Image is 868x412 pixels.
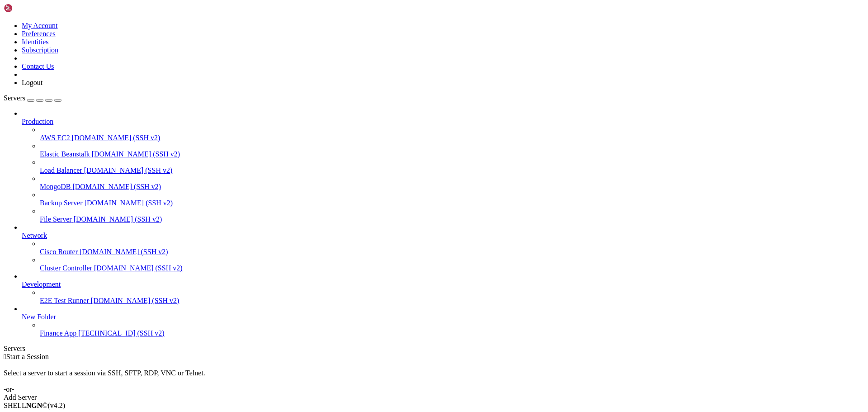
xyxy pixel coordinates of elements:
[6,353,49,360] span: Start a Session
[22,313,864,321] a: New Folder
[40,134,70,142] span: AWS EC2
[4,345,864,353] div: Servers
[40,175,864,191] li: MongoDB [DOMAIN_NAME] (SSH v2)
[40,126,864,142] li: AWS EC2 [DOMAIN_NAME] (SSH v2)
[22,280,864,289] a: Development
[40,183,864,191] a: MongoDB [DOMAIN_NAME] (SSH v2)
[40,289,864,305] li: E2E Test Runner [DOMAIN_NAME] (SSH v2)
[4,94,61,102] a: Servers
[22,46,58,54] a: Subscription
[40,215,864,223] a: File Server [DOMAIN_NAME] (SSH v2)
[40,264,92,272] span: Cluster Controller
[84,166,173,174] span: [DOMAIN_NAME] (SSH v2)
[22,22,58,29] a: My Account
[40,240,864,256] li: Cisco Router [DOMAIN_NAME] (SSH v2)
[40,199,864,207] a: Backup Server [DOMAIN_NAME] (SSH v2)
[40,321,864,337] li: Finance App [TECHNICAL_ID] (SSH v2)
[72,134,160,142] span: [DOMAIN_NAME] (SSH v2)
[40,297,89,304] span: E2E Test Runner
[22,313,56,321] span: New Folder
[78,329,164,337] span: [TECHNICAL_ID] (SSH v2)
[22,118,864,126] a: Production
[85,199,173,207] span: [DOMAIN_NAME] (SSH v2)
[4,402,65,409] span: SHELL ©
[4,4,56,13] img: Shellngn
[22,30,56,38] a: Preferences
[22,109,864,223] li: Production
[40,158,864,175] li: Load Balancer [DOMAIN_NAME] (SSH v2)
[94,264,183,272] span: [DOMAIN_NAME] (SSH v2)
[22,118,53,125] span: Production
[22,232,864,240] a: Network
[91,297,179,304] span: [DOMAIN_NAME] (SSH v2)
[72,183,161,190] span: [DOMAIN_NAME] (SSH v2)
[40,329,76,337] span: Finance App
[4,361,864,393] div: Select a server to start a session via SSH, SFTP, RDP, VNC or Telnet. -or-
[22,62,54,70] a: Contact Us
[22,223,864,272] li: Network
[80,248,168,256] span: [DOMAIN_NAME] (SSH v2)
[40,183,71,190] span: MongoDB
[74,215,162,223] span: [DOMAIN_NAME] (SSH v2)
[92,150,180,158] span: [DOMAIN_NAME] (SSH v2)
[22,232,47,239] span: Network
[40,134,864,142] a: AWS EC2 [DOMAIN_NAME] (SSH v2)
[40,150,90,158] span: Elastic Beanstalk
[40,248,864,256] a: Cisco Router [DOMAIN_NAME] (SSH v2)
[40,297,864,305] a: E2E Test Runner [DOMAIN_NAME] (SSH v2)
[22,38,49,46] a: Identities
[40,207,864,223] li: File Server [DOMAIN_NAME] (SSH v2)
[22,272,864,305] li: Development
[48,402,66,409] span: 4.2.0
[22,280,61,288] span: Development
[40,166,864,175] a: Load Balancer [DOMAIN_NAME] (SSH v2)
[40,248,78,256] span: Cisco Router
[40,329,864,337] a: Finance App [TECHNICAL_ID] (SSH v2)
[40,264,864,272] a: Cluster Controller [DOMAIN_NAME] (SSH v2)
[26,402,42,409] b: NGN
[40,215,72,223] span: File Server
[40,142,864,158] li: Elastic Beanstalk [DOMAIN_NAME] (SSH v2)
[40,256,864,272] li: Cluster Controller [DOMAIN_NAME] (SSH v2)
[4,353,6,360] span: 
[22,79,42,86] a: Logout
[40,199,83,207] span: Backup Server
[4,393,864,402] div: Add Server
[40,166,82,174] span: Load Balancer
[4,94,25,102] span: Servers
[40,150,864,158] a: Elastic Beanstalk [DOMAIN_NAME] (SSH v2)
[22,305,864,337] li: New Folder
[40,191,864,207] li: Backup Server [DOMAIN_NAME] (SSH v2)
